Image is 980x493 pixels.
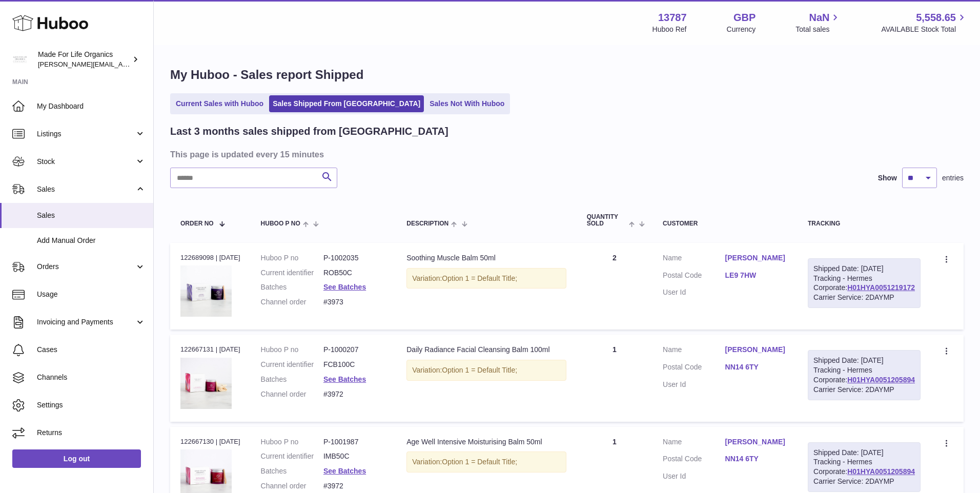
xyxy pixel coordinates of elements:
[180,265,232,317] img: soothing-muscle-balm-50ml-rob50c-1.jpg
[663,471,725,481] dt: User Id
[323,253,386,263] dd: P-1002035
[442,274,517,282] span: Option 1 = Default Title;
[577,335,652,421] td: 1
[323,283,366,291] a: See Batches
[261,268,323,278] dt: Current identifier
[727,25,756,34] div: Currency
[323,375,366,383] a: See Batches
[813,293,915,302] div: Carrier Service: 2DAYMP
[809,11,829,25] span: NaN
[663,362,725,375] dt: Postal Code
[808,350,921,400] div: Tracking - Hermes Corporate:
[406,360,566,381] div: Variation:
[37,211,146,220] span: Sales
[847,376,915,384] a: H01HYA0051205894
[37,262,135,272] span: Orders
[406,345,566,355] div: Daily Radiance Facial Cleansing Balm 100ml
[323,451,386,461] dd: IMB50C
[813,264,915,274] div: Shipped Date: [DATE]
[663,345,725,357] dt: Name
[916,11,956,25] span: 5,558.65
[577,243,652,330] td: 2
[37,129,135,139] span: Listings
[406,268,566,289] div: Variation:
[813,356,915,365] div: Shipped Date: [DATE]
[942,173,964,183] span: entries
[658,11,687,25] strong: 13787
[663,380,725,389] dt: User Id
[261,220,300,227] span: Huboo P no
[663,437,725,449] dt: Name
[37,317,135,327] span: Invoicing and Payments
[442,366,517,374] span: Option 1 = Default Title;
[37,290,146,299] span: Usage
[652,25,687,34] div: Huboo Ref
[733,11,756,25] strong: GBP
[808,442,921,492] div: Tracking - Hermes Corporate:
[725,271,787,280] a: LE9 7HW
[261,282,323,292] dt: Batches
[261,451,323,461] dt: Current identifier
[37,236,146,245] span: Add Manual Order
[180,345,240,354] div: 122667131 | [DATE]
[323,268,386,278] dd: ROB50C
[725,345,787,355] a: [PERSON_NAME]
[37,101,146,111] span: My Dashboard
[37,184,135,194] span: Sales
[37,345,146,355] span: Cases
[261,297,323,307] dt: Channel order
[725,253,787,263] a: [PERSON_NAME]
[180,220,214,227] span: Order No
[323,467,366,475] a: See Batches
[587,214,626,227] span: Quantity Sold
[847,283,915,292] a: H01HYA0051219172
[323,297,386,307] dd: #3973
[170,125,448,138] h2: Last 3 months sales shipped from [GEOGRAPHIC_DATA]
[38,60,260,68] span: [PERSON_NAME][EMAIL_ADDRESS][PERSON_NAME][DOMAIN_NAME]
[426,95,508,112] a: Sales Not With Huboo
[813,448,915,458] div: Shipped Date: [DATE]
[847,467,915,476] a: H01HYA0051205894
[37,157,135,167] span: Stock
[261,345,323,355] dt: Huboo P no
[261,360,323,369] dt: Current identifier
[261,253,323,263] dt: Huboo P no
[813,385,915,395] div: Carrier Service: 2DAYMP
[261,466,323,476] dt: Batches
[261,437,323,447] dt: Huboo P no
[38,50,130,69] div: Made For Life Organics
[323,481,386,491] dd: #3972
[663,454,725,466] dt: Postal Code
[261,481,323,491] dt: Channel order
[881,25,968,34] span: AVAILABLE Stock Total
[795,11,841,34] a: NaN Total sales
[663,271,725,283] dt: Postal Code
[261,375,323,384] dt: Batches
[406,220,448,227] span: Description
[180,437,240,446] div: 122667130 | [DATE]
[170,67,964,83] h1: My Huboo - Sales report Shipped
[663,287,725,297] dt: User Id
[37,400,146,410] span: Settings
[725,362,787,372] a: NN14 6TY
[725,437,787,447] a: [PERSON_NAME]
[406,253,566,263] div: Soothing Muscle Balm 50ml
[813,477,915,486] div: Carrier Service: 2DAYMP
[170,149,961,160] h3: This page is updated every 15 minutes
[323,437,386,447] dd: P-1001987
[663,220,787,227] div: Customer
[795,25,841,34] span: Total sales
[878,173,897,183] label: Show
[808,258,921,309] div: Tracking - Hermes Corporate:
[12,449,141,468] a: Log out
[180,253,240,262] div: 122689098 | [DATE]
[180,358,232,409] img: daily-radiance-facial-cleansing-balm-100ml-fcb100c-1_995858cb-a846-4b22-a335-6d27998d1aea.jpg
[323,360,386,369] dd: FCB100C
[725,454,787,464] a: NN14 6TY
[323,389,386,399] dd: #3972
[881,11,968,34] a: 5,558.65 AVAILABLE Stock Total
[406,437,566,447] div: Age Well Intensive Moisturising Balm 50ml
[12,52,28,67] img: geoff.winwood@madeforlifeorganics.com
[663,253,725,265] dt: Name
[442,458,517,466] span: Option 1 = Default Title;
